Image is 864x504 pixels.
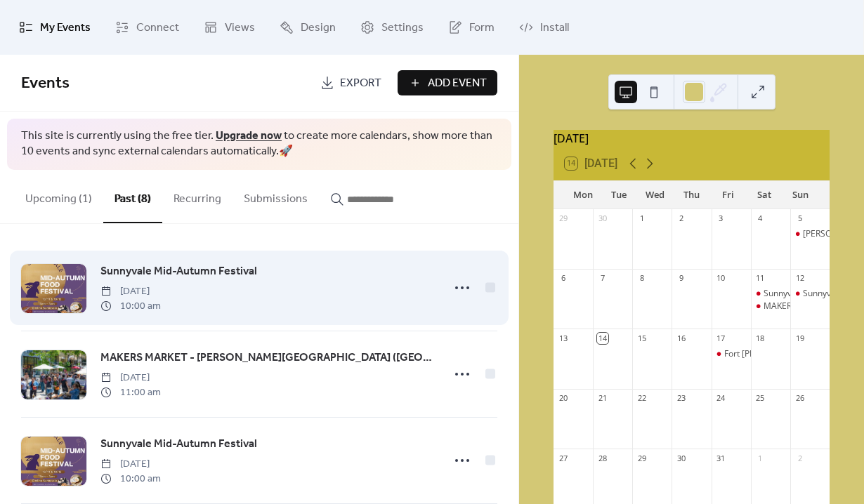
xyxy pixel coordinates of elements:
div: 1 [755,453,766,463]
div: Sunnyvale Mid-Autumn Festival [790,288,830,300]
div: Thu [674,181,710,209]
span: Settings [381,17,424,39]
a: Views [193,6,266,49]
div: 7 [597,273,608,284]
div: 30 [676,453,686,463]
div: 26 [794,393,805,404]
button: Submissions [233,170,319,222]
div: 28 [597,453,608,463]
div: 5 [794,213,805,224]
div: 11 [755,273,766,284]
span: 11:00 am [100,385,161,400]
span: Install [540,17,569,39]
div: Sunnyvale Mid-Autumn Festival [751,288,790,300]
button: Past (8) [103,170,162,223]
a: Export [310,70,392,95]
div: 2 [794,453,805,463]
a: Install [509,6,580,49]
div: 30 [597,213,608,224]
div: 1 [636,213,647,224]
div: Sat [746,181,783,209]
div: 25 [755,393,766,404]
div: Wed [637,181,674,209]
span: This site is currently using the free tier. to create more calendars, show more than 10 events an... [21,128,497,160]
a: Settings [350,6,434,49]
div: 15 [636,333,647,343]
div: 6 [558,273,568,284]
a: Design [269,6,346,49]
div: 19 [794,333,805,343]
div: 2 [676,213,686,224]
span: Views [225,17,255,39]
div: 3 [716,213,726,224]
span: 10:00 am [100,472,161,486]
div: 8 [636,273,647,284]
div: Sun [782,181,818,209]
div: 13 [558,333,568,343]
div: Fri [709,181,746,209]
div: 27 [558,453,568,463]
div: 21 [597,393,608,404]
div: 16 [676,333,686,343]
span: [DATE] [100,371,161,385]
div: 29 [636,453,647,463]
div: 18 [755,333,766,343]
span: [DATE] [100,284,161,299]
a: My Events [8,6,101,49]
span: MAKERS MARKET - [PERSON_NAME][GEOGRAPHIC_DATA] ([GEOGRAPHIC_DATA][PERSON_NAME]) [100,350,434,366]
span: Export [340,75,381,92]
span: Connect [136,17,179,39]
span: My Events [40,17,91,39]
span: Form [469,17,495,39]
div: 12 [794,273,805,284]
span: Sunnyvale Mid-Autumn Festival [100,436,257,453]
div: 9 [676,273,686,284]
a: Sunnyvale Mid-Autumn Festival [100,263,257,281]
button: Add Event [398,70,497,95]
div: 10 [716,273,726,284]
div: 20 [558,393,568,404]
div: Mon [565,181,601,209]
div: [DATE] [554,130,830,147]
span: Add Event [428,75,487,92]
div: 31 [716,453,726,463]
div: 23 [676,393,686,404]
span: Events [21,68,70,99]
a: Connect [105,6,190,49]
div: Castro Street Fair (SF) [790,228,830,240]
a: Form [438,6,505,49]
button: Upcoming (1) [14,170,103,222]
div: Tue [601,181,638,209]
span: [DATE] [100,457,161,472]
a: MAKERS MARKET - [PERSON_NAME][GEOGRAPHIC_DATA] ([GEOGRAPHIC_DATA][PERSON_NAME]) [100,349,434,367]
div: 29 [558,213,568,224]
div: Fort Mason Night Market (SF) [712,348,751,360]
span: Design [301,17,336,39]
a: Sunnyvale Mid-Autumn Festival [100,435,257,453]
span: 10:00 am [100,299,161,314]
div: MAKERS MARKET - Santana Row (San Jose) [751,300,790,312]
div: 17 [716,333,726,343]
div: 22 [636,393,647,404]
div: 4 [755,213,766,224]
div: 14 [597,333,608,343]
div: 24 [716,393,726,404]
a: Upgrade now [216,125,282,147]
button: Recurring [162,170,233,222]
span: Sunnyvale Mid-Autumn Festival [100,263,257,280]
